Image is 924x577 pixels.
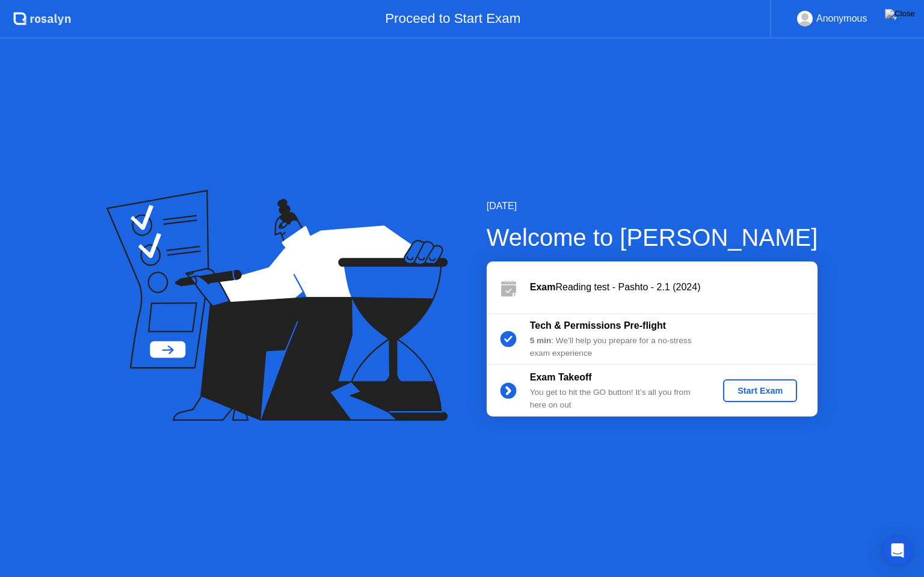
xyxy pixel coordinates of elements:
div: Open Intercom Messenger [883,536,912,565]
b: Tech & Permissions Pre-flight [530,320,666,331]
div: [DATE] [487,199,818,213]
div: Welcome to [PERSON_NAME] [487,219,818,255]
div: Anonymous [816,11,867,26]
div: : We’ll help you prepare for a no-stress exam experience [530,335,703,359]
div: You get to hit the GO button! It’s all you from here on out [530,386,703,411]
div: Start Exam [728,386,792,395]
img: Close [885,9,915,19]
div: Reading test - Pashto - 2.1 (2024) [530,280,818,295]
button: Start Exam [723,379,797,402]
b: Exam Takeoff [530,372,592,382]
b: 5 min [530,336,552,345]
b: Exam [530,282,556,292]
